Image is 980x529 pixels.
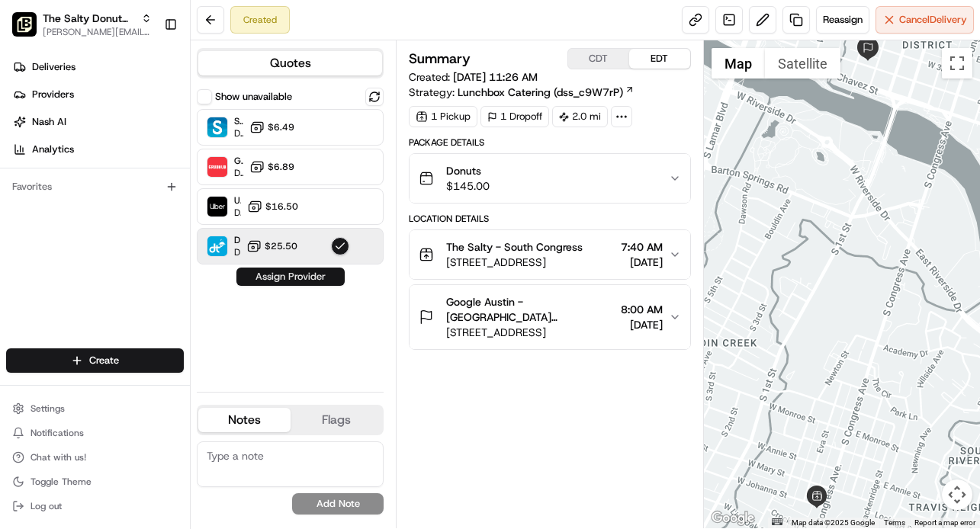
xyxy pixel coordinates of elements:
span: Lunchbox Catering (dss_c9W7rP) [458,85,623,100]
button: Flags [291,408,383,432]
button: Keyboard shortcuts [772,518,782,525]
span: Skipcart [234,115,243,127]
span: Dropoff ETA 20 hours [234,127,243,139]
button: $25.50 [246,239,297,254]
div: Location Details [409,213,691,225]
button: Start new chat [259,150,278,168]
button: Toggle fullscreen view [942,48,972,79]
span: [STREET_ADDRESS] [446,255,583,270]
button: $6.89 [249,159,294,175]
span: $25.50 [265,240,297,252]
button: Settings [6,398,184,419]
span: Map data ©2025 Google [792,518,875,527]
span: Pylon [152,258,185,270]
button: Toggle Theme [6,471,184,492]
span: $145.00 [446,178,490,194]
div: 1 Dropoff [480,106,549,127]
div: Start new chat [52,146,250,161]
p: Welcome 👋 [15,61,278,85]
span: Created: [409,69,538,85]
h3: Summary [409,52,471,66]
span: Uber LOF [234,194,241,207]
img: The Salty Donut (South Congress) [12,12,37,37]
span: $6.89 [268,161,294,173]
span: $16.50 [265,200,298,213]
span: Create [89,354,119,367]
a: Lunchbox Catering (dss_c9W7rP) [458,85,635,100]
img: Nash [15,15,46,46]
span: [DATE] 11:26 AM [453,70,538,84]
span: Log out [31,500,62,512]
span: Dropoff ETA 20 hours [234,207,241,219]
span: Cancel Delivery [899,13,967,27]
button: Map camera controls [942,479,972,510]
span: Knowledge Base [31,221,117,236]
a: 📗Knowledge Base [9,215,123,242]
span: Donuts [446,163,490,178]
span: 7:40 AM [621,239,663,255]
span: $6.49 [268,121,294,133]
a: Powered byPylon [108,258,185,270]
span: The Salty - South Congress [446,239,583,255]
img: Uber LOF [207,197,227,216]
button: Donuts$145.00 [410,154,690,203]
div: Package Details [409,136,691,149]
button: Reassign [816,6,869,34]
button: CancelDelivery [876,6,974,34]
span: [DATE] [621,255,663,270]
span: Google Austin - [GEOGRAPHIC_DATA] [PERSON_NAME] [446,294,615,325]
img: Google [708,508,758,528]
button: $6.49 [249,120,294,135]
div: 💻 [129,223,141,235]
span: Grubhub [234,155,243,167]
button: $16.50 [247,199,298,214]
span: 8:00 AM [621,302,663,317]
a: Providers [6,82,190,107]
span: Reassign [823,13,863,27]
button: Show satellite imagery [765,48,840,79]
span: Chat with us! [31,451,86,463]
span: Dropoff ETA 20 hours [234,167,243,179]
button: Log out [6,495,184,517]
span: Toggle Theme [31,476,92,488]
div: Favorites [6,175,184,199]
span: Notifications [31,427,84,439]
button: EDT [629,49,690,69]
button: The Salty - South Congress[STREET_ADDRESS]7:40 AM[DATE] [410,230,690,279]
span: API Documentation [144,221,245,236]
span: Providers [32,88,74,101]
button: CDT [568,49,629,69]
label: Show unavailable [215,90,292,104]
button: Google Austin - [GEOGRAPHIC_DATA] [PERSON_NAME][STREET_ADDRESS]8:00 AM[DATE] [410,285,690,349]
button: The Salty Donut (South Congress) [43,11,135,26]
a: Report a map error [914,518,975,527]
span: Dropoff ETA - [234,246,240,258]
img: Skipcart [207,117,227,137]
button: Assign Provider [236,268,345,286]
a: Analytics [6,137,190,162]
button: Notifications [6,422,184,444]
button: The Salty Donut (South Congress)The Salty Donut (South Congress)[PERSON_NAME][EMAIL_ADDRESS][DOMA... [6,6,158,43]
button: Notes [198,408,291,432]
span: Settings [31,402,65,415]
div: 1 Pickup [409,106,477,127]
div: We're available if you need us! [52,161,193,173]
img: Grubhub [207,157,227,177]
div: Strategy: [409,85,635,100]
button: Show street map [712,48,765,79]
div: 2.0 mi [552,106,608,127]
a: Nash AI [6,110,190,134]
button: Chat with us! [6,447,184,468]
img: DeliverThat [207,236,227,256]
input: Clear [40,98,252,114]
button: [PERSON_NAME][EMAIL_ADDRESS][DOMAIN_NAME] [43,26,152,38]
a: Open this area in Google Maps (opens a new window) [708,508,758,528]
span: [DATE] [621,317,663,332]
span: Nash AI [32,115,66,129]
button: Quotes [198,51,382,75]
span: Deliveries [32,60,76,74]
span: Analytics [32,143,74,156]
img: 1736555255976-a54dd68f-1ca7-489b-9aae-adbdc363a1c4 [15,146,43,173]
